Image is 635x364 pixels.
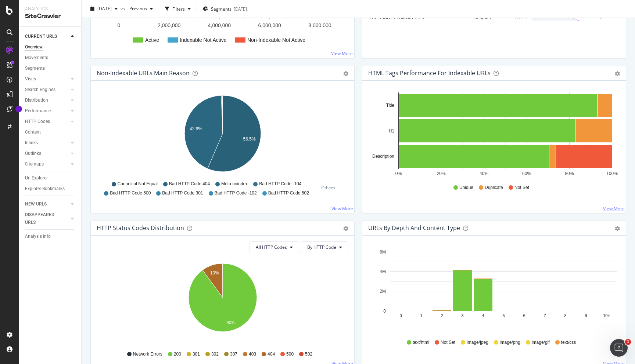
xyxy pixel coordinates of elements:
[480,171,488,176] text: 40%
[97,69,190,77] div: Non-Indexable URLs Main Reason
[368,92,620,178] div: A chart.
[174,351,181,357] span: 200
[502,313,505,318] text: 5
[118,22,121,28] text: 0
[437,171,446,176] text: 20%
[25,211,62,226] div: DISAPPEARED URLS
[121,6,126,12] span: vs
[133,351,162,357] span: Network Errors
[97,6,112,12] span: 2025 Sep. 11th
[172,6,185,12] div: Filters
[603,313,610,318] text: 10+
[200,3,250,15] button: Segments[DATE]
[25,200,69,208] a: NEW URLS
[211,6,232,12] span: Segments
[308,22,331,28] text: 8,000,000
[259,181,301,187] span: Bad HTTP Code -104
[523,313,525,318] text: 6
[615,71,620,76] div: gear
[372,154,394,159] text: Description
[25,185,76,193] a: Explorer Bookmarks
[25,43,43,51] div: Overview
[268,351,275,357] span: 404
[585,313,587,318] text: 9
[25,160,69,168] a: Sitemaps
[565,171,574,176] text: 80%
[25,107,69,115] a: Performance
[25,75,69,83] a: Visits
[97,92,348,178] svg: A chart.
[25,174,48,182] div: Url Explorer
[25,65,76,72] a: Segments
[268,190,309,196] span: Bad HTTP Code 502
[25,86,69,94] a: Search Engines
[485,185,503,191] span: Duplicate
[370,14,424,21] a: URLs with 1 Follow Inlink
[368,224,460,232] div: URLs by Depth and Content Type
[180,37,227,43] text: Indexable Not Active
[25,43,76,51] a: Overview
[25,12,75,21] div: SiteCrawler
[25,33,69,40] a: CURRENT URLS
[25,128,41,136] div: Content
[25,33,57,40] div: CURRENT URLS
[25,107,51,115] div: Performance
[25,97,69,104] a: Distribution
[25,233,76,240] a: Analysis Info
[118,181,158,187] span: Canonical Not Equal
[25,139,38,147] div: Inlinks
[210,270,219,276] text: 10%
[25,54,48,62] div: Movements
[25,97,48,104] div: Distribution
[208,22,231,28] text: 4,000,000
[25,65,45,72] div: Segments
[110,190,151,196] span: Bad HTTP Code 500
[380,250,386,255] text: 6M
[15,106,22,112] div: Tooltip anchor
[145,37,159,43] text: Active
[247,37,305,43] text: Non-Indexable Not Active
[420,313,422,318] text: 1
[25,86,55,94] div: Search Engines
[522,171,531,176] text: 60%
[25,118,69,125] a: HTTP Codes
[305,351,312,357] span: 502
[610,339,628,357] iframe: Intercom live chat
[389,128,395,134] text: H1
[25,150,69,157] a: Outlinks
[380,289,386,294] text: 2M
[321,185,342,191] div: Others...
[286,351,294,357] span: 500
[190,126,202,131] text: 42.9%
[25,6,75,12] div: Analytics
[461,313,463,318] text: 3
[441,313,443,318] text: 2
[87,3,121,15] button: [DATE]
[221,181,248,187] span: Meta noindex
[126,6,147,12] span: Previous
[467,339,488,346] span: image/jpeg
[368,69,491,77] div: HTML Tags Performance for Indexable URLs
[399,313,402,318] text: 0
[25,150,41,157] div: Outlinks
[249,351,256,357] span: 403
[97,224,184,232] div: HTTP Status Codes Distribution
[97,259,348,344] svg: A chart.
[386,103,395,108] text: Title
[25,185,65,193] div: Explorer Bookmarks
[162,3,194,15] button: Filters
[25,160,44,168] div: Sitemaps
[307,244,336,250] span: By HTTP Code
[25,174,76,182] a: Url Explorer
[25,200,47,208] div: NEW URLS
[25,118,50,125] div: HTTP Codes
[543,313,546,318] text: 7
[615,226,620,231] div: gear
[500,339,520,346] span: image/png
[158,22,180,28] text: 2,000,000
[25,75,36,83] div: Visits
[368,247,620,332] div: A chart.
[301,241,348,253] button: By HTTP Code
[331,50,353,57] a: View More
